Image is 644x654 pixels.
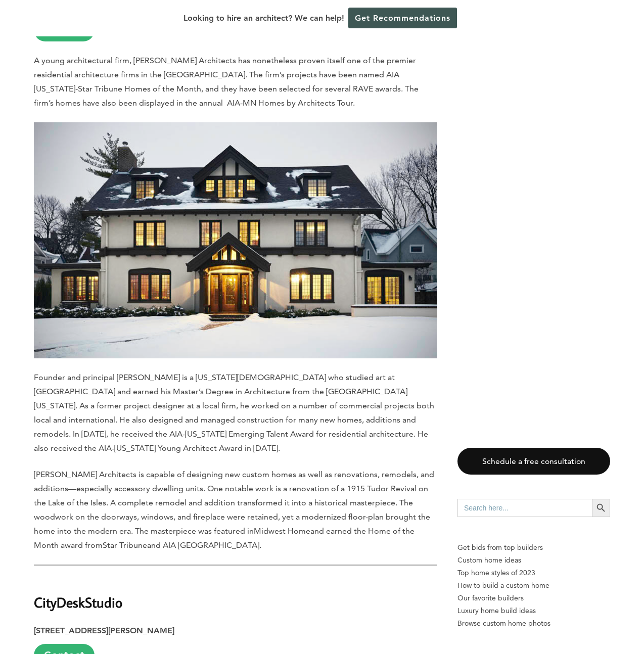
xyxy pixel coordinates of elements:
[457,499,592,517] input: Search here...
[457,448,610,475] a: Schedule a free consultation
[103,540,147,550] span: Star Tribune
[34,626,174,635] strong: [STREET_ADDRESS][PERSON_NAME]
[595,502,607,513] svg: Search
[457,579,610,592] a: How to build a custom home
[147,540,261,550] span: and AIA [GEOGRAPHIC_DATA].
[34,593,122,611] strong: CityDeskStudio
[34,56,419,108] span: A young architectural firm, [PERSON_NAME] Architects has nonetheless proven itself one of the pre...
[457,541,610,554] p: Get bids from top builders
[34,372,434,453] span: Founder and principal [PERSON_NAME] is a [US_STATE][DEMOGRAPHIC_DATA] who studied art at [GEOGRAP...
[450,581,632,642] iframe: Drift Widget Chat Controller
[348,8,457,28] a: Get Recommendations
[457,567,610,579] a: Top home styles of 2023
[254,526,310,536] span: Midwest Home
[457,554,610,567] a: Custom home ideas
[34,470,434,536] span: [PERSON_NAME] Architects is capable of designing new custom homes as well as renovations, remodel...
